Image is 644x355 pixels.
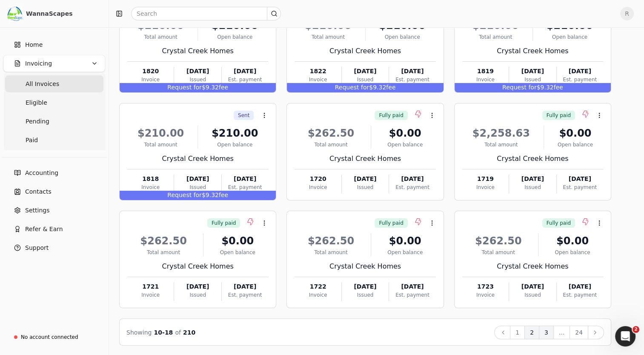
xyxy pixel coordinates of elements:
div: Total amount [462,249,535,256]
div: Open balance [375,249,436,256]
div: [DATE] [557,67,603,76]
div: [DATE] [509,175,556,183]
div: Crystal Creek Homes [127,46,268,56]
span: 2 [633,326,639,333]
div: Total amount [295,249,367,256]
div: Est. payment [222,291,268,299]
div: Crystal Creek Homes [295,261,435,272]
div: 1719 [462,175,509,183]
div: Est. payment [389,76,435,83]
div: Est. payment [557,291,603,299]
div: Open balance [201,141,268,149]
div: [DATE] [222,67,268,76]
button: ... [553,326,570,339]
span: Paid [26,136,38,145]
div: Open balance [369,33,436,41]
div: Total amount [127,249,200,256]
div: $210.00 [201,126,268,141]
span: fee [386,84,395,91]
span: Fully paid [212,219,236,227]
span: Support [25,243,49,252]
div: $0.00 [547,126,603,141]
a: Pending [5,113,103,130]
div: [DATE] [509,67,556,76]
span: Refer & Earn [25,225,63,234]
div: Open balance [542,249,603,256]
div: $0.00 [375,233,436,249]
span: Request for [502,84,537,91]
div: Invoice [295,183,341,191]
iframe: Intercom live chat [615,326,635,346]
span: Invoicing [25,59,52,68]
div: Open balance [547,141,603,149]
div: Invoice [462,291,509,299]
div: Open balance [536,33,603,41]
span: Pending [26,117,49,126]
a: Contacts [3,183,105,200]
div: [DATE] [389,175,435,183]
div: Crystal Creek Homes [295,154,435,164]
span: Contacts [25,187,52,196]
div: Invoice [462,76,509,83]
div: Est. payment [557,76,603,83]
div: [DATE] [342,67,389,76]
span: fee [219,192,228,198]
span: Fully paid [547,219,571,227]
div: Crystal Creek Homes [295,46,435,56]
span: Fully paid [379,219,403,227]
span: Request for [335,84,369,91]
div: [DATE] [174,282,221,291]
div: Total amount [295,141,367,149]
div: [DATE] [222,175,268,183]
div: $0.00 [207,233,268,249]
div: Invoice [295,291,341,299]
div: $210.00 [127,126,194,141]
a: All Invoices [5,75,103,92]
div: Total amount [127,33,194,41]
span: 10 - 18 [154,329,173,336]
div: Invoice [295,76,341,83]
div: Open balance [201,33,268,41]
span: Eligible [26,98,47,107]
a: Paid [5,132,103,149]
span: Sent [238,112,249,119]
button: 2 [524,326,539,339]
span: of [175,329,181,336]
div: Issued [174,76,221,83]
div: $2,258.63 [462,126,540,141]
div: Est. payment [557,183,603,191]
div: Issued [342,291,389,299]
div: Open balance [375,141,436,149]
button: Refer & Earn [3,220,105,238]
div: $9.32 [455,83,611,92]
div: Issued [174,183,221,191]
button: Invoicing [3,55,105,72]
div: WannaScapes [26,9,101,18]
div: 1819 [462,67,509,76]
a: Settings [3,202,105,219]
div: 1818 [127,175,174,183]
div: 1822 [295,67,341,76]
div: 1721 [127,282,174,291]
div: Invoice [127,183,174,191]
div: Crystal Creek Homes [127,261,268,272]
span: Request for [167,84,202,91]
div: Est. payment [222,183,268,191]
button: Support [3,239,105,256]
div: No account connected [21,333,78,341]
div: [DATE] [222,282,268,291]
div: [DATE] [174,67,221,76]
div: $262.50 [127,233,200,249]
img: c78f061d-795f-4796-8eaa-878e83f7b9c5.png [7,6,23,21]
span: fee [554,84,563,91]
input: Search [131,7,281,20]
div: [DATE] [389,67,435,76]
div: Issued [342,183,389,191]
div: Total amount [295,33,361,41]
div: Open balance [207,249,268,256]
div: $9.32 [120,83,276,92]
div: Issued [509,183,556,191]
span: Fully paid [547,112,571,119]
div: Crystal Creek Homes [462,46,603,56]
span: R [620,7,634,20]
